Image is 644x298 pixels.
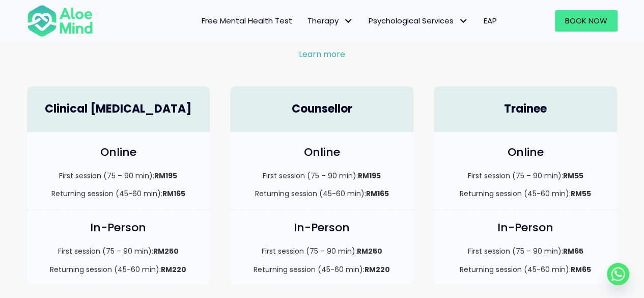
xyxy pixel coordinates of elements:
[37,220,200,236] h4: In-Person
[37,264,200,274] p: Returning session (45-60 min):
[571,264,591,274] strong: RM65
[240,220,403,236] h4: In-Person
[366,188,388,199] strong: RM165
[37,101,200,117] h4: Clinical [MEDICAL_DATA]
[202,15,292,26] span: Free Mental Health Test
[444,220,607,236] h4: In-Person
[240,264,403,274] p: Returning session (45-60 min):
[27,4,93,38] img: Aloe mind Logo
[607,263,629,285] a: Whatsapp
[563,246,583,256] strong: RM65
[358,171,381,181] strong: RM195
[555,10,618,32] a: Book Now
[365,264,390,274] strong: RM220
[341,14,356,29] span: Therapy: submenu
[444,171,607,181] p: First session (75 – 90 min):
[37,246,200,256] p: First session (75 – 90 min):
[565,15,607,26] span: Book Now
[240,171,403,181] p: First session (75 – 90 min):
[369,15,468,26] span: Psychological Services
[37,171,200,181] p: First session (75 – 90 min):
[476,10,505,32] a: EAP
[240,145,403,160] h4: Online
[161,264,186,274] strong: RM220
[571,188,591,199] strong: RM55
[444,101,607,117] h4: Trainee
[240,246,403,256] p: First session (75 – 90 min):
[240,188,403,199] p: Returning session (45-60 min):
[106,10,505,32] nav: Menu
[240,101,403,117] h4: Counsellor
[444,264,607,274] p: Returning session (45-60 min):
[444,188,607,199] p: Returning session (45-60 min):
[299,48,345,60] a: Learn more
[162,188,185,199] strong: RM165
[154,171,177,181] strong: RM195
[563,171,583,181] strong: RM55
[444,246,607,256] p: First session (75 – 90 min):
[153,246,179,256] strong: RM250
[307,15,353,26] span: Therapy
[484,15,497,26] span: EAP
[456,14,471,29] span: Psychological Services: submenu
[444,145,607,160] h4: Online
[37,188,200,199] p: Returning session (45-60 min):
[361,10,476,32] a: Psychological ServicesPsychological Services: submenu
[300,10,361,32] a: TherapyTherapy: submenu
[37,145,200,160] h4: Online
[194,10,300,32] a: Free Mental Health Test
[356,246,382,256] strong: RM250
